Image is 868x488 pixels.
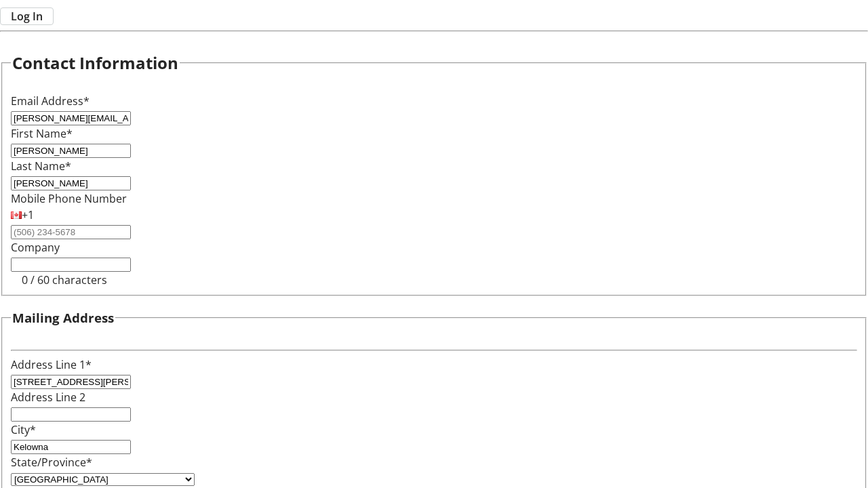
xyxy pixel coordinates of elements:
[22,272,107,287] tr-character-limit: 0 / 60 characters
[11,357,92,372] label: Address Line 1*
[11,455,92,470] label: State/Province*
[11,94,90,108] label: Email Address*
[11,159,71,174] label: Last Name*
[11,191,127,206] label: Mobile Phone Number
[11,390,85,405] label: Address Line 2
[11,225,131,239] input: (506) 234-5678
[12,308,114,327] h3: Mailing Address
[11,8,43,24] span: Log In
[11,375,131,389] input: Address
[11,126,73,141] label: First Name*
[12,51,178,75] h2: Contact Information
[11,422,36,437] label: City*
[11,240,60,255] label: Company
[11,440,131,454] input: City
